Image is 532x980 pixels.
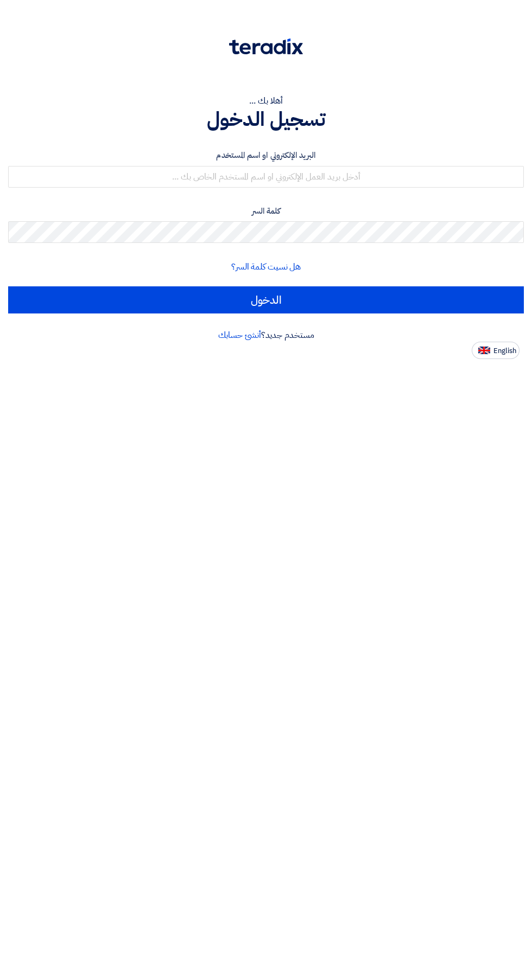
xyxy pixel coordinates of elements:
[8,166,524,188] input: أدخل بريد العمل الإلكتروني او اسم المستخدم الخاص بك ...
[8,94,524,107] div: أهلا بك ...
[231,260,301,273] a: هل نسيت كلمة السر؟
[8,329,524,342] div: مستخدم جديد؟
[218,329,261,342] a: أنشئ حسابك
[8,149,524,162] label: البريد الإلكتروني او اسم المستخدم
[493,347,516,355] span: English
[8,107,524,131] h1: تسجيل الدخول
[8,205,524,217] label: كلمة السر
[8,286,524,313] input: الدخول
[478,347,490,355] img: en-US.png
[472,342,520,359] button: English
[229,39,303,55] img: Teradix logo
